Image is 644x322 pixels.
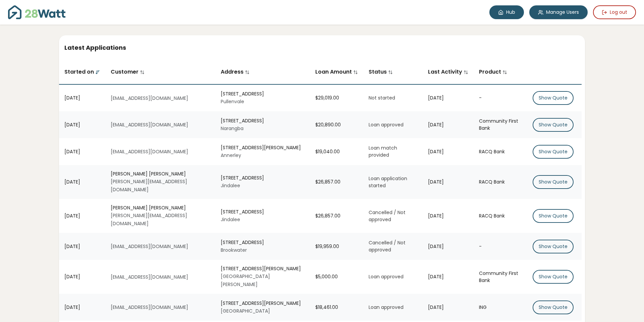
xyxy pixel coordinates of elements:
[479,212,522,219] div: RACQ Bank
[428,94,468,102] div: [DATE]
[111,243,188,250] small: [EMAIL_ADDRESS][DOMAIN_NAME]
[369,273,404,280] span: Loan approved
[533,91,574,105] button: Show Quote
[428,304,468,311] div: [DATE]
[533,240,574,253] button: Show Quote
[479,118,522,132] div: Community First Bank
[221,208,305,215] div: [STREET_ADDRESS]
[64,94,100,102] div: [DATE]
[315,243,358,250] div: $19,959.00
[221,144,305,151] div: [STREET_ADDRESS][PERSON_NAME]
[479,243,522,250] div: -
[221,239,305,246] div: [STREET_ADDRESS]
[64,148,100,155] div: [DATE]
[111,170,210,177] div: [PERSON_NAME] [PERSON_NAME]
[111,148,188,155] small: [EMAIL_ADDRESS][DOMAIN_NAME]
[369,68,393,76] span: Status
[369,304,404,311] span: Loan approved
[428,212,468,219] div: [DATE]
[315,304,358,311] div: $18,461.00
[315,148,358,155] div: $19,040.00
[479,304,522,311] div: ING
[111,68,145,76] span: Customer
[369,94,395,101] span: Not started
[489,5,524,19] a: Hub
[593,5,636,19] button: Log out
[479,178,522,186] div: RACQ Bank
[533,209,574,223] button: Show Quote
[64,121,100,128] div: [DATE]
[111,95,188,102] small: [EMAIL_ADDRESS][DOMAIN_NAME]
[64,273,100,280] div: [DATE]
[529,5,588,19] a: Manage Users
[533,145,574,159] button: Show Quote
[479,270,522,284] div: Community First Bank
[533,175,574,189] button: Show Quote
[221,90,305,97] div: [STREET_ADDRESS]
[428,68,468,76] span: Last Activity
[315,273,358,280] div: $5,000.00
[111,178,187,193] small: [PERSON_NAME][EMAIL_ADDRESS][DOMAIN_NAME]
[221,68,250,76] span: Address
[533,270,574,284] button: Show Quote
[428,273,468,280] div: [DATE]
[111,204,210,211] div: [PERSON_NAME] [PERSON_NAME]
[221,152,241,159] small: Annerley
[428,121,468,128] div: [DATE]
[221,265,305,272] div: [STREET_ADDRESS][PERSON_NAME]
[369,145,397,158] span: Loan match provided
[64,43,580,52] h5: Latest Applications
[64,304,100,311] div: [DATE]
[369,239,406,253] span: Cancelled / Not approved
[369,209,406,223] span: Cancelled / Not approved
[64,68,100,76] span: Started on
[315,212,358,219] div: $26,857.00
[221,247,247,253] small: Brookwater
[221,273,270,288] small: [GEOGRAPHIC_DATA][PERSON_NAME]
[533,118,574,132] button: Show Quote
[428,148,468,155] div: [DATE]
[8,5,65,19] img: 28Watt
[533,300,574,314] button: Show Quote
[221,174,305,182] div: [STREET_ADDRESS]
[64,212,100,219] div: [DATE]
[221,117,305,124] div: [STREET_ADDRESS]
[64,243,100,250] div: [DATE]
[221,125,244,132] small: Narangba
[479,148,522,155] div: RACQ Bank
[315,121,358,128] div: $20,890.00
[479,68,507,76] span: Product
[221,182,240,189] small: Jindalee
[369,121,404,128] span: Loan approved
[221,300,305,307] div: [STREET_ADDRESS][PERSON_NAME]
[479,94,522,102] div: -
[315,178,358,186] div: $26,857.00
[428,243,468,250] div: [DATE]
[428,178,468,186] div: [DATE]
[111,121,188,128] small: [EMAIL_ADDRESS][DOMAIN_NAME]
[369,175,407,189] span: Loan application started
[315,68,358,76] span: Loan Amount
[315,94,358,102] div: $29,019.00
[221,308,270,314] small: [GEOGRAPHIC_DATA]
[221,216,240,223] small: Jindalee
[111,274,188,280] small: [EMAIL_ADDRESS][DOMAIN_NAME]
[221,98,244,105] small: Pullenvale
[111,304,188,311] small: [EMAIL_ADDRESS][DOMAIN_NAME]
[64,178,100,186] div: [DATE]
[111,212,187,227] small: [PERSON_NAME][EMAIL_ADDRESS][DOMAIN_NAME]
